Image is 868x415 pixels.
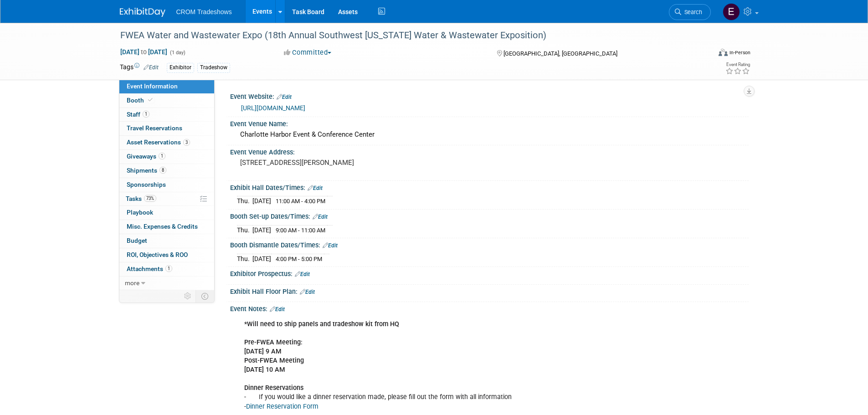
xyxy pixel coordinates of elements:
a: Staff1 [119,108,214,122]
a: Shipments8 [119,164,214,178]
td: [DATE] [252,254,271,263]
span: Tasks [126,195,156,202]
a: Asset Reservations3 [119,136,214,149]
td: Thu. [237,196,252,206]
a: Travel Reservations [119,122,214,135]
div: Charlotte Harbor Event & Conference Center [237,128,742,142]
div: Event Venue Name: [230,117,749,128]
a: Budget [119,234,214,248]
span: Playbook [127,209,153,216]
span: 9:00 AM - 11:00 AM [276,227,325,234]
a: more [119,277,214,290]
a: Edit [300,289,315,295]
span: ROI, Objectives & ROO [127,251,188,258]
span: 3 [183,139,190,146]
a: [URL][DOMAIN_NAME] [241,104,305,112]
span: Staff [127,111,149,118]
td: Thu. [237,254,252,263]
span: Event Information [127,82,178,90]
a: Giveaways1 [119,150,214,164]
span: Attachments [127,265,172,272]
span: [DATE] [DATE] [120,48,168,56]
b: [DATE] 9 AM [244,348,282,355]
span: Sponsorships [127,181,166,188]
span: (1 day) [169,50,185,56]
div: Booth Set-up Dates/Times: [230,210,749,221]
a: ROI, Objectives & ROO [119,248,214,262]
a: Attachments1 [119,262,214,276]
div: Exhibitor [167,63,194,72]
span: to [139,48,148,56]
span: Budget [127,237,147,244]
td: Tags [120,62,159,73]
div: Event Venue Address: [230,145,749,157]
span: Giveaways [127,153,165,160]
a: Playbook [119,206,214,220]
div: Event Rating [725,62,750,67]
div: Event Format [657,47,751,61]
span: 1 [165,265,172,272]
a: Edit [313,214,328,220]
a: Edit [323,242,338,249]
div: Exhibitor Prospectus: [230,267,749,279]
div: Tradeshow [197,63,230,72]
td: [DATE] [252,225,271,235]
a: Misc. Expenses & Credits [119,220,214,234]
b: Post-FWEA Meeting [244,357,304,364]
span: more [125,279,139,287]
pre: [STREET_ADDRESS][PERSON_NAME] [240,159,436,167]
span: Travel Reservations [127,124,182,132]
b: Dinner Reservations [244,384,303,392]
img: Format-Inperson.png [719,49,728,56]
b: *Will need to ship panels and tradeshow kit from HQ Pre-FWEA Meeting: [244,320,399,346]
div: Event Website: [230,90,749,102]
img: Eden Burleigh [723,3,740,20]
td: Toggle Event Tabs [195,290,214,302]
span: [GEOGRAPHIC_DATA], [GEOGRAPHIC_DATA] [503,50,617,57]
span: 1 [159,153,165,159]
a: Edit [144,64,159,71]
a: Sponsorships [119,178,214,192]
div: Exhibit Hall Floor Plan: [230,285,749,297]
span: 1 [143,111,149,118]
button: Committed [281,48,335,57]
b: [DATE] 10 AM [244,366,285,374]
div: Event Notes: [230,302,749,314]
i: Booth reservation complete [148,97,153,102]
td: Thu. [237,225,252,235]
div: FWEA Water and Wastewater Expo (18th Annual Southwest [US_STATE] Water & Wastewater Exposition) [117,27,697,44]
a: Edit [270,306,285,313]
a: Edit [295,271,310,277]
a: Tasks73% [119,192,214,206]
a: Search [669,4,711,20]
span: Search [681,9,702,15]
span: 4:00 PM - 5:00 PM [276,256,322,262]
a: Dinner Reservation Form [246,403,318,410]
td: Personalize Event Tab Strip [180,290,196,302]
td: [DATE] [252,196,271,206]
span: Booth [127,97,154,104]
a: Event Information [119,80,214,93]
span: CROM Tradeshows [176,8,232,15]
span: Shipments [127,167,166,174]
div: Exhibit Hall Dates/Times: [230,181,749,193]
a: Edit [277,94,292,100]
span: Asset Reservations [127,138,190,146]
div: Booth Dismantle Dates/Times: [230,238,749,250]
div: In-Person [729,49,750,56]
a: Booth [119,94,214,108]
a: Edit [308,185,323,191]
span: 8 [159,167,166,174]
span: 11:00 AM - 4:00 PM [276,198,325,205]
img: ExhibitDay [120,8,165,17]
span: Misc. Expenses & Credits [127,223,198,230]
span: 73% [144,195,156,202]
